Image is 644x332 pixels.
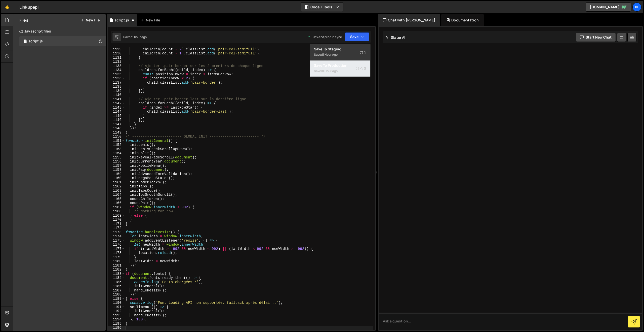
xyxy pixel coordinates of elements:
div: Saved [314,52,366,58]
div: script.js [115,18,129,23]
div: 1144 [108,110,125,114]
div: 1145 [108,114,125,118]
div: 1150 [108,135,125,139]
button: Code + Tools [301,3,343,12]
div: 1171 [108,222,125,226]
div: 1 hour ago [323,52,338,57]
div: 1173 [108,230,125,235]
div: New File [141,18,162,23]
button: New File [81,18,100,22]
div: 1153 [108,147,125,151]
div: 1132 [108,60,125,64]
div: 1165 [108,197,125,201]
div: 1135 [108,72,125,77]
div: 1195 [108,322,125,326]
div: 1163 [108,189,125,193]
div: 1189 [108,297,125,301]
div: 1178 [108,251,125,255]
div: 1192 [108,309,125,313]
div: 1182 [108,268,125,272]
div: Dev and prod in sync [308,35,342,39]
div: Save to Staging [314,47,366,52]
div: 1138 [108,85,125,89]
div: 1188 [108,292,125,297]
h2: Files [19,17,28,23]
div: 1170 [108,218,125,222]
div: 1 hour ago [132,35,147,39]
div: 1141 [108,97,125,102]
div: 1143 [108,106,125,110]
div: 1146 [108,118,125,122]
button: Save to ProductionS Saved1 hour ago [310,60,370,77]
div: 1175 [108,239,125,243]
div: 1177 [108,247,125,251]
div: 1130 [108,51,125,56]
div: 17126/47241.js [19,36,106,46]
div: 1136 [108,76,125,81]
div: 1129 [108,47,125,52]
div: 1179 [108,255,125,259]
div: 1186 [108,284,125,288]
div: 1167 [108,205,125,210]
button: Start new chat [576,33,616,42]
div: 1183 [108,272,125,276]
div: 1176 [108,243,125,247]
div: 1148 [108,126,125,130]
div: 1194 [108,317,125,322]
a: Kl [632,3,641,12]
div: 1193 [108,313,125,318]
div: Chat with [PERSON_NAME] [378,14,440,26]
div: script.js [28,39,43,44]
button: Save to StagingS Saved1 hour ago [310,44,370,60]
div: 1131 [108,56,125,60]
div: 1139 [108,89,125,93]
span: S [356,66,366,71]
div: 1160 [108,176,125,180]
div: 1152 [108,143,125,147]
div: 1157 [108,164,125,168]
div: Documentation [441,14,484,26]
a: [DOMAIN_NAME] [586,3,631,12]
div: 1147 [108,122,125,126]
div: 1196 [108,326,125,330]
div: 1181 [108,263,125,268]
div: 1149 [108,130,125,135]
div: 1 hour ago [323,69,338,73]
div: 1140 [108,93,125,97]
div: 1168 [108,209,125,214]
div: 1137 [108,81,125,85]
div: Saved [314,68,366,74]
div: 1190 [108,301,125,305]
span: S [360,50,366,55]
div: 1162 [108,184,125,189]
div: 1166 [108,201,125,205]
div: 1185 [108,280,125,284]
span: 1 [24,40,27,44]
div: 1180 [108,259,125,263]
div: 1156 [108,159,125,164]
div: 1184 [108,276,125,280]
div: 1172 [108,226,125,230]
div: 1159 [108,172,125,176]
h2: Slater AI [385,35,406,40]
div: 1187 [108,288,125,293]
div: Javascript files [13,26,106,36]
div: 1133 [108,64,125,68]
button: Save [345,32,369,41]
div: 1155 [108,155,125,160]
div: 1169 [108,214,125,218]
div: Save to Production [314,63,366,68]
div: 1151 [108,139,125,143]
div: 1142 [108,101,125,106]
div: Saved [123,35,147,39]
div: 1161 [108,180,125,185]
div: 1158 [108,168,125,172]
div: 1191 [108,305,125,309]
div: 1154 [108,151,125,155]
div: Linkupapi [19,4,38,10]
div: 1134 [108,68,125,72]
a: 🤙 [1,1,13,13]
div: 1164 [108,193,125,197]
div: 1174 [108,234,125,239]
